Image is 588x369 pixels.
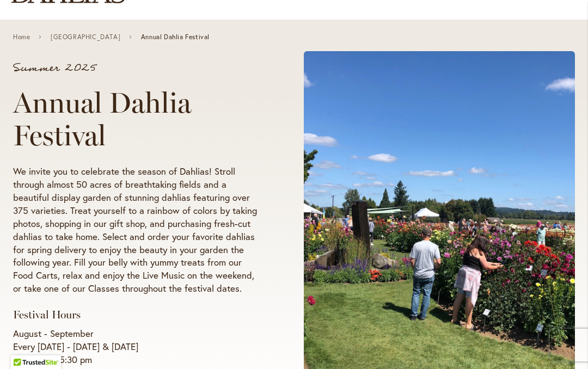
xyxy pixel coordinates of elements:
p: August - September Every [DATE] - [DATE] & [DATE] 9:00 am to 5:30 pm [13,327,262,366]
span: Annual Dahlia Festival [141,33,210,41]
h1: Annual Dahlia Festival [13,87,262,152]
a: Home [13,33,30,41]
h3: Festival Hours [13,308,262,322]
p: We invite you to celebrate the season of Dahlias! Stroll through almost 50 acres of breathtaking ... [13,165,262,296]
p: Summer 2025 [13,63,262,73]
a: [GEOGRAPHIC_DATA] [51,33,120,41]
